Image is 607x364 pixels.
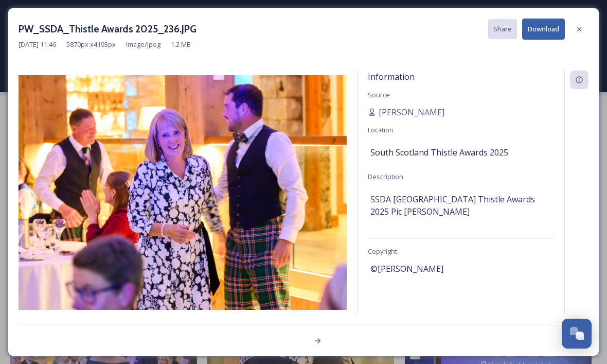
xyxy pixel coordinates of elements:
span: SSDA [GEOGRAPHIC_DATA] Thistle Awards 2025 Pic [PERSON_NAME] [370,193,551,218]
button: Open Chat [562,319,592,349]
span: Description [368,172,403,181]
span: image/jpeg [126,40,160,49]
span: 5870 px x 4193 px [66,40,116,49]
span: [PERSON_NAME] [379,106,444,118]
img: PW_SSDA_Thistle%20Awards%202025_236.JPG [19,75,347,310]
span: [DATE] 11:46 [19,40,56,49]
span: ©[PERSON_NAME] [370,263,443,275]
span: Information [368,71,415,82]
span: Location [368,125,394,134]
span: Source [368,90,390,99]
span: Copyright [368,247,397,256]
span: 1.2 MB [171,40,191,49]
button: Download [522,19,565,40]
h3: PW_SSDA_Thistle Awards 2025_236.JPG [19,22,197,37]
span: South Scotland Thistle Awards 2025 [370,146,508,159]
button: Share [488,19,517,39]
